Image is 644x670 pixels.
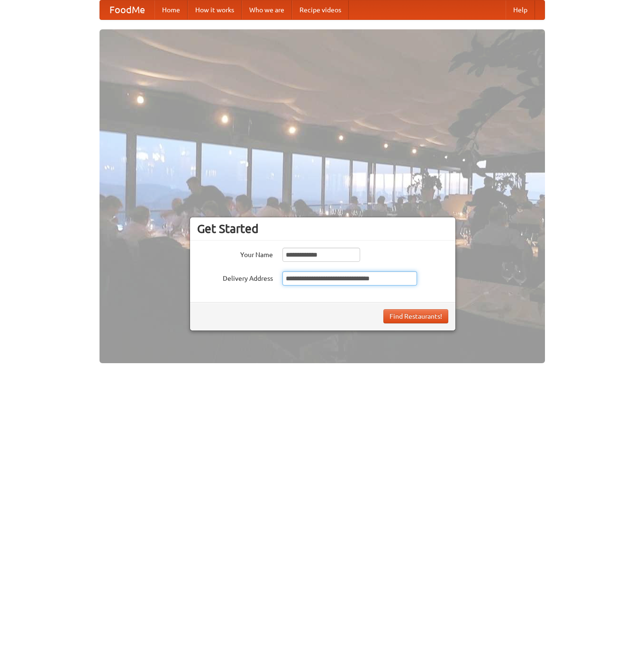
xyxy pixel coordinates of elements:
a: How it works [188,0,242,19]
a: Who we are [242,0,292,19]
h3: Get Started [197,222,448,236]
label: Your Name [197,248,273,259]
button: Find Restaurants! [383,309,448,323]
label: Delivery Address [197,271,273,283]
a: Recipe videos [292,0,349,19]
a: Help [506,0,535,19]
a: FoodMe [100,0,154,19]
a: Home [154,0,188,19]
